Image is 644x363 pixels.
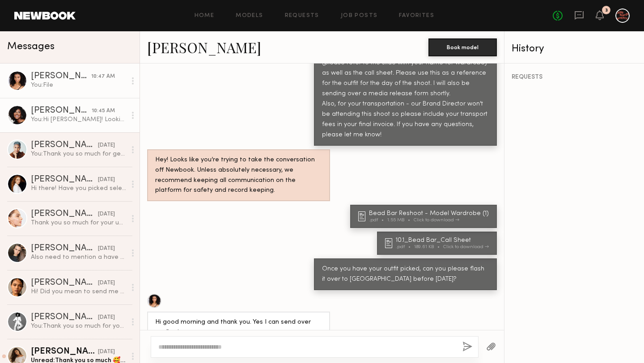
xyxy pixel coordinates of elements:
div: [DATE] [98,348,115,356]
div: Bead Bar Reshoot - Model Wardrobe (1) [369,211,491,217]
a: Favorites [399,13,434,19]
a: Book model [428,43,497,51]
a: Home [195,13,215,19]
div: .pdf [396,245,414,249]
a: 10.1_Bead Bar_Call Sheet.pdf189.61 KBClick to download [385,237,491,249]
div: [PERSON_NAME] [31,313,98,322]
div: [PERSON_NAME] [31,72,91,81]
div: 3 [605,8,608,13]
div: Hi [PERSON_NAME]! Looking forward to this [DATE] shoot. Here is the deck (please refer to the sli... [322,27,489,140]
div: Once you have your outfit picked, can you please flash it over to [GEOGRAPHIC_DATA] before [DATE]? [322,264,489,285]
div: [PERSON_NAME] [31,244,98,253]
div: Hey! Looks like you’re trying to take the conversation off Newbook. Unless absolutely necessary, ... [155,155,322,196]
div: [PERSON_NAME] [31,106,92,115]
a: [PERSON_NAME] [147,38,261,57]
div: You: Hi [PERSON_NAME]! Looking forward to this [DATE] shoot. Here is the deck (please refer to th... [31,115,126,124]
div: 10:47 AM [91,72,115,81]
div: Click to download [443,245,489,249]
div: Thank you so much for your understanding. Let’s keep in touch, and I wish you all the best of luc... [31,219,126,227]
a: Bead Bar Reshoot - Model Wardrobe (1).pdf1.55 MBClick to download [358,211,491,223]
div: 10.1_Bead Bar_Call Sheet [396,237,491,244]
button: Book model [428,38,497,56]
a: Requests [285,13,319,19]
div: [DATE] [98,210,115,219]
div: [PERSON_NAME] [31,210,98,219]
div: [PERSON_NAME] [31,141,98,150]
div: [PERSON_NAME] [31,279,98,287]
div: [DATE] [98,141,115,150]
div: Hi! Did you mean to send me a request ? [31,287,126,296]
span: Messages [7,42,55,52]
div: [PERSON_NAME] [31,347,98,356]
a: Models [236,13,263,19]
div: [DATE] [98,313,115,322]
div: You: Thank you so much for your time! [31,322,126,330]
div: [PERSON_NAME] [31,175,98,184]
div: 189.61 KB [414,245,443,249]
div: Hi good morning and thank you. Yes I can send over outfit pic. [155,317,322,338]
div: Click to download [414,218,459,223]
div: [DATE] [98,176,115,184]
a: Job Posts [341,13,378,19]
div: 10:45 AM [92,107,115,115]
div: Hi there! Have you picked selects for this project? I’m still held as an option and available [DATE] [31,184,126,193]
div: You: Thank you so much for getting back to me! Totally understand where you’re coming from, and I... [31,150,126,158]
div: REQUESTS [512,74,637,80]
div: [DATE] [98,245,115,253]
div: Also need to mention a have couple new tattoos on my arms, but they are small [31,253,126,262]
div: [DATE] [98,279,115,287]
div: 1.55 MB [387,218,414,223]
div: .pdf [369,218,387,223]
div: History [512,44,637,54]
div: You: File [31,81,126,89]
